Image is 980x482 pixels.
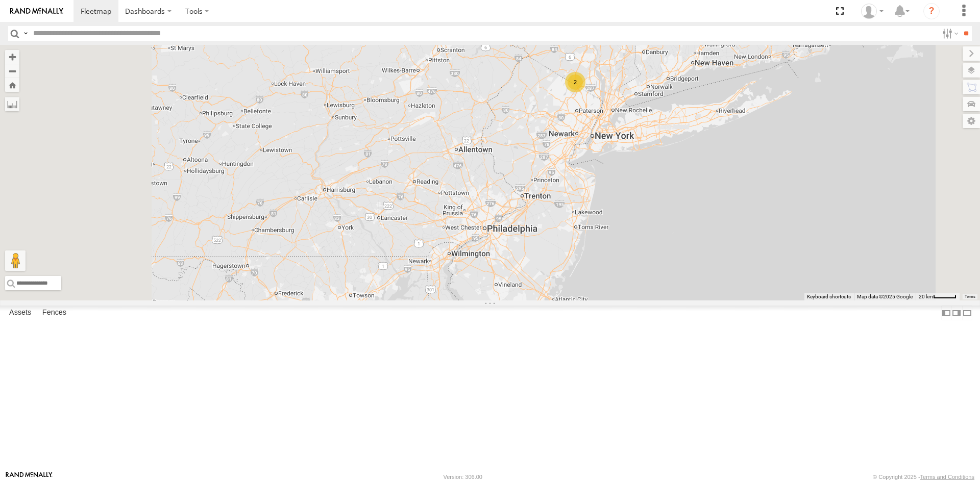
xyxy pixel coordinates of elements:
button: Zoom in [5,50,19,64]
a: Terms and Conditions [920,474,974,480]
span: Map data ©2025 Google [857,294,913,299]
label: Search Query [21,26,30,41]
a: Visit our Website [6,472,53,482]
label: Assets [4,306,36,320]
label: Hide Summary Table [962,306,972,320]
label: Search Filter Options [938,26,960,41]
button: Zoom Home [5,78,19,92]
div: Version: 306.00 [444,474,482,480]
a: Terms (opens in new tab) [965,295,975,299]
span: 20 km [919,294,933,299]
button: Zoom out [5,64,19,78]
label: Dock Summary Table to the Left [941,306,951,320]
button: Keyboard shortcuts [807,293,851,300]
button: Drag Pegman onto the map to open Street View [5,250,26,271]
label: Dock Summary Table to the Right [951,306,962,320]
button: Map Scale: 20 km per 42 pixels [916,293,960,300]
label: Fences [37,306,71,320]
div: 2 [565,72,585,92]
i: ? [923,3,940,19]
label: Map Settings [963,114,980,128]
img: rand-logo.svg [10,8,63,15]
label: Measure [5,97,19,111]
div: Sardor Khadjimedov [857,4,887,19]
div: © Copyright 2025 - [873,474,974,480]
